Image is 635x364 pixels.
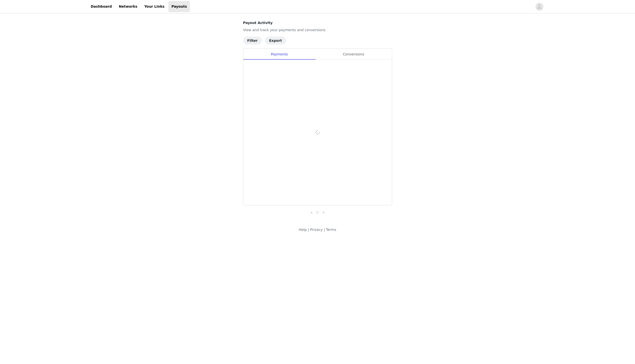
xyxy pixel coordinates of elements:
[88,1,115,12] a: Dashboard
[310,211,313,214] i: icon: left
[315,49,392,60] div: Conversions
[141,1,168,12] a: Your Links
[116,1,140,12] a: Networks
[322,211,325,214] i: icon: right
[315,210,320,215] a: 0
[309,209,315,215] li: Previous Page
[243,20,392,25] h4: Payout Activity
[243,49,315,60] div: Payments
[537,3,542,11] div: avatar
[321,209,327,215] li: Next Page
[310,228,323,232] a: Privacy
[243,27,392,33] p: View and track your payments and conversions
[299,228,307,232] a: Help
[308,228,309,232] span: |
[265,37,286,45] button: Export
[243,37,262,45] button: Filter
[324,228,325,232] span: |
[315,209,321,215] li: 0
[326,228,336,232] a: Terms
[168,1,190,12] a: Payouts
